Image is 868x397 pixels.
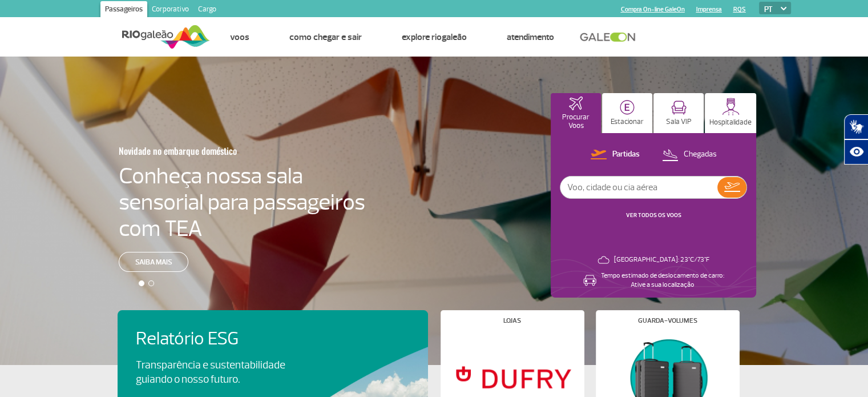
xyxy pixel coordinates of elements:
[136,358,298,387] p: Transparência e sustentabilidade guiando o nosso futuro.
[136,328,317,350] h4: Relatório ESG
[666,118,692,126] p: Sala VIP
[614,255,709,264] p: [GEOGRAPHIC_DATA]: 23°C/73°F
[621,6,685,13] a: Compra On-line GaleOn
[587,147,643,162] button: Partidas
[638,318,697,324] h4: Guarda-volumes
[193,1,221,19] a: Cargo
[709,118,752,127] p: Hospitalidade
[659,147,720,162] button: Chegadas
[844,114,868,165] div: Plugin de acessibilidade da Hand Talk.
[147,1,193,19] a: Corporativo
[551,93,601,133] button: Procurar Voos
[612,149,640,160] p: Partidas
[119,252,188,272] a: Saiba mais
[289,31,362,43] a: Como chegar e sair
[696,6,722,13] a: Imprensa
[569,97,583,110] img: airplaneHomeActive.svg
[844,114,868,139] button: Abrir tradutor de língua de sinais.
[722,98,740,115] img: hospitality.svg
[507,31,554,43] a: Atendimento
[705,93,756,133] button: Hospitalidade
[733,6,746,13] a: RQS
[653,93,704,133] button: Sala VIP
[623,211,685,220] button: VER TODOS OS VOOS
[611,118,644,126] p: Estacionar
[230,31,249,43] a: Voos
[602,93,652,133] button: Estacionar
[844,139,868,165] button: Abrir recursos assistivos.
[601,271,724,290] p: Tempo estimado de deslocamento de carro: Ative a sua localização
[119,139,309,163] h3: Novidade no embarque doméstico
[136,328,410,387] a: Relatório ESGTransparência e sustentabilidade guiando o nosso futuro.
[100,1,147,19] a: Passageiros
[503,318,521,324] h4: Lojas
[684,149,717,160] p: Chegadas
[556,113,595,130] p: Procurar Voos
[671,101,687,115] img: vipRoom.svg
[402,31,467,43] a: Explore RIOgaleão
[626,211,681,219] a: VER TODOS OS VOOS
[620,100,635,115] img: carParkingHome.svg
[560,177,717,198] input: Voo, cidade ou cia aérea
[119,163,365,242] h4: Conheça nossa sala sensorial para passageiros com TEA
